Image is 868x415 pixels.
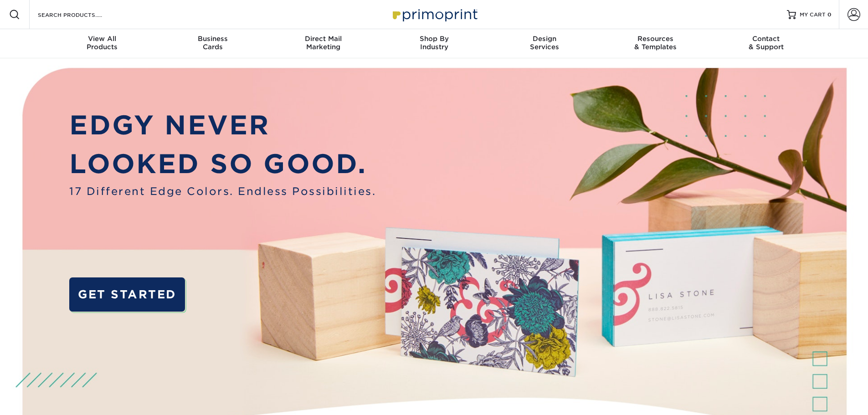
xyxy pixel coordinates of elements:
img: Primoprint [389,5,480,24]
div: Cards [157,35,268,51]
a: BusinessCards [157,29,268,58]
span: Design [489,35,600,43]
span: 17 Different Edge Colors. Endless Possibilities. [69,184,376,199]
a: Resources& Templates [600,29,711,58]
div: & Support [711,35,822,51]
span: MY CART [800,11,826,19]
span: Resources [600,35,711,43]
p: EDGY NEVER [69,106,376,145]
span: Business [157,35,268,43]
div: Services [489,35,600,51]
input: SEARCH PRODUCTS..... [37,9,126,20]
span: 0 [827,11,832,18]
a: GET STARTED [69,277,185,312]
a: Shop ByIndustry [379,29,489,58]
div: Industry [379,35,489,51]
div: & Templates [600,35,711,51]
a: View AllProducts [47,29,158,58]
div: Products [47,35,158,51]
a: DesignServices [489,29,600,58]
p: LOOKED SO GOOD. [69,144,376,184]
a: Contact& Support [711,29,822,58]
a: Direct MailMarketing [268,29,379,58]
span: View All [47,35,158,43]
span: Contact [711,35,822,43]
span: Direct Mail [268,35,379,43]
div: Marketing [268,35,379,51]
span: Shop By [379,35,489,43]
